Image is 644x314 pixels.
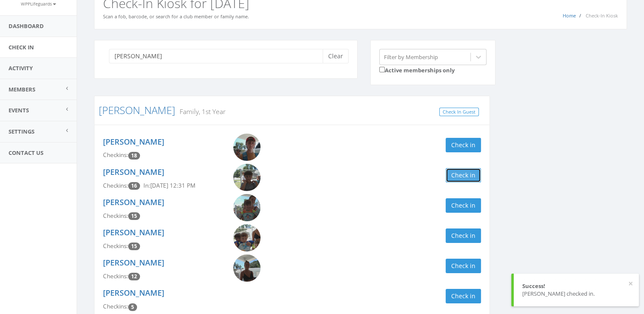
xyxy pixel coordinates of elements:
a: [PERSON_NAME] [103,257,164,268]
span: Checkins: [103,182,128,189]
button: Check in [446,138,481,152]
img: Jeremiah_Peterson.png [233,194,260,221]
button: Check in [446,198,481,213]
img: Isaiah_Peterson.png [233,224,260,251]
button: Check in [446,259,481,273]
span: In: [DATE] 12:31 PM [143,182,195,189]
img: August_Peterson.png [233,164,260,191]
button: × [628,280,633,288]
small: Family, 1st Year [175,107,226,116]
span: Checkins: [103,303,128,310]
a: [PERSON_NAME] [103,167,164,177]
button: Check in [446,228,481,243]
a: Home [563,12,576,19]
button: Check in [446,168,481,183]
span: Checkins: [103,151,128,159]
span: Checkins: [103,272,128,280]
img: Angela_Peterson.png [233,254,260,282]
small: Scan a fob, barcode, or search for a club member or family name. [103,13,249,20]
button: Check in [446,289,481,303]
a: [PERSON_NAME] [103,137,164,147]
div: [PERSON_NAME] checked in. [522,290,630,298]
span: Checkin count [128,212,140,220]
span: Checkins: [103,242,128,250]
span: Checkin count [128,303,137,311]
div: Filter by Membership [384,53,438,61]
button: Clear [323,49,349,63]
a: [PERSON_NAME] [99,103,175,117]
a: [PERSON_NAME] [103,197,164,207]
label: Active memberships only [379,65,455,74]
img: Ashton_Peterson_Vb7OFrh.png [233,134,260,161]
small: WPPLifeguards [21,1,56,7]
a: [PERSON_NAME] [103,288,164,298]
span: Checkin count [128,152,140,160]
div: Success! [522,282,630,290]
a: Check In Guest [439,108,479,117]
span: Check-In Kiosk [586,12,618,19]
span: Checkins: [103,212,128,220]
span: Checkin count [128,243,140,250]
span: Members [9,86,35,93]
span: Contact Us [9,149,43,157]
a: [PERSON_NAME] [103,227,164,237]
input: Search a name to check in [109,49,329,63]
span: Settings [9,128,34,135]
span: Events [9,106,29,114]
span: Checkin count [128,182,140,190]
span: Checkin count [128,273,140,280]
input: Active memberships only [379,67,385,72]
